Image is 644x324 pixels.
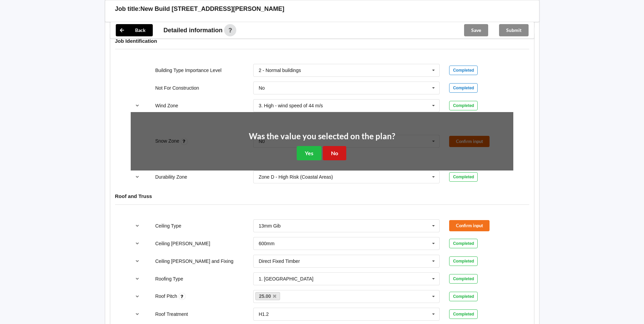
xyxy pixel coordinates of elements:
[131,308,144,320] button: reference-toggle
[131,290,144,303] button: reference-toggle
[323,146,346,160] button: No
[115,5,141,13] h3: Job title:
[155,276,183,282] label: Roofing Type
[115,38,529,44] h4: Job Identification
[449,83,478,93] div: Completed
[259,103,323,108] div: 3. High - wind speed of 44 m/s
[259,276,313,281] div: 1. [GEOGRAPHIC_DATA]
[155,241,210,246] label: Ceiling [PERSON_NAME]
[155,311,188,317] label: Roof Treatment
[449,309,478,319] div: Completed
[449,220,490,231] button: Confirm input
[115,193,529,199] h4: Roof and Truss
[259,241,275,246] div: 600mm
[259,223,281,228] div: 13mm Gib
[259,175,333,179] div: Zone D - High Risk (Coastal Areas)
[449,101,478,110] div: Completed
[131,171,144,183] button: reference-toggle
[255,292,280,300] a: 25.00
[259,259,300,264] div: Direct Fixed Timber
[155,174,187,180] label: Durability Zone
[259,312,269,317] div: H1.2
[449,172,478,182] div: Completed
[449,256,478,266] div: Completed
[449,66,478,75] div: Completed
[259,86,265,90] div: No
[155,293,178,299] label: Roof Pitch
[449,239,478,248] div: Completed
[259,68,301,73] div: 2 - Normal buildings
[449,274,478,284] div: Completed
[155,103,178,108] label: Wind Zone
[297,146,321,160] button: Yes
[155,258,233,264] label: Ceiling [PERSON_NAME] and Fixing
[116,24,153,36] button: Back
[141,5,284,13] h3: New Build [STREET_ADDRESS][PERSON_NAME]
[131,220,144,232] button: reference-toggle
[155,68,221,73] label: Building Type Importance Level
[249,131,395,142] h2: Was the value you selected on the plan?
[155,85,199,91] label: Not For Construction
[131,255,144,267] button: reference-toggle
[131,100,144,112] button: reference-toggle
[155,223,181,229] label: Ceiling Type
[131,237,144,250] button: reference-toggle
[164,27,223,33] span: Detailed information
[449,292,478,301] div: Completed
[131,273,144,285] button: reference-toggle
